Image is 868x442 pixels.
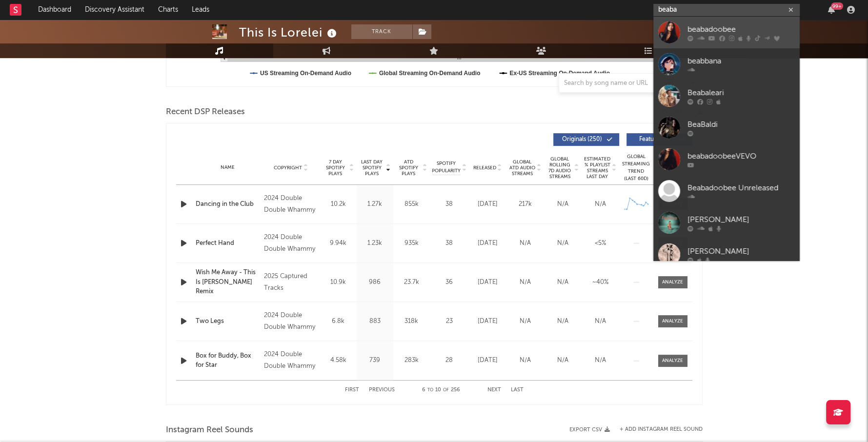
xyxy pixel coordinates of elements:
button: Track [351,24,412,39]
div: 986 [359,278,391,287]
div: [DATE] [471,278,504,287]
div: 2024 Double Double Whammy [264,193,317,216]
div: [PERSON_NAME] [687,245,795,257]
a: beabadoobee [653,17,800,48]
div: beabbana [687,55,795,67]
a: beabadoobeeVEVO [653,143,800,175]
div: N/A [509,317,542,326]
div: 217k [509,200,542,209]
div: 2024 Double Double Whammy [264,349,317,372]
a: beabbana [653,48,800,80]
button: Previous [369,387,395,393]
a: [PERSON_NAME] [653,239,800,270]
div: N/A [546,317,579,326]
div: N/A [546,356,579,365]
button: Originals(250) [553,133,619,146]
div: N/A [584,317,617,326]
div: Beabaleari [687,87,795,99]
span: Global Rolling 7D Audio Streams [546,156,573,180]
div: 38 [432,239,466,248]
span: Estimated % Playlist Streams Last Day [584,156,611,180]
div: BeaBaldi [687,119,795,130]
a: Box for Buddy, Box for Star [196,351,260,370]
div: [DATE] [471,239,504,248]
div: 6.8k [323,317,354,326]
div: 23 [432,317,466,326]
span: Instagram Reel Sounds [166,424,253,436]
div: 4.58k [323,356,354,365]
text: Ex-US Streaming On-Demand Audio [509,70,610,77]
div: N/A [584,200,617,209]
div: 1.27k [359,200,391,209]
div: beabadoobee [687,23,795,35]
div: 36 [432,278,466,287]
text: Global Streaming On-Demand Audio [379,70,480,77]
div: 318k [396,317,427,326]
div: N/A [546,200,579,209]
div: N/A [584,356,617,365]
div: 99 + [831,2,843,10]
div: 9.94k [323,239,354,248]
a: Dancing in the Club [196,200,260,209]
span: Released [473,165,496,171]
a: Beabaleari [653,80,800,112]
div: 10.2k [323,200,354,209]
span: Last Day Spotify Plays [359,159,385,177]
span: 7 Day Spotify Plays [323,159,348,177]
text: US Streaming On-Demand Audio [260,70,351,77]
div: N/A [546,278,579,287]
a: Wish Me Away - This Is [PERSON_NAME] Remix [196,268,260,297]
div: ~ 40 % [584,278,617,287]
div: 739 [359,356,391,365]
span: Spotify Popularity [432,160,461,175]
a: [PERSON_NAME] [653,207,800,239]
div: [DATE] [471,200,504,209]
button: First [345,387,359,393]
a: Perfect Hand [196,239,260,248]
span: Features ( 6 ) [633,137,678,142]
a: Two Legs [196,317,260,326]
div: Name [196,164,260,171]
div: 1.23k [359,239,391,248]
div: 935k [396,239,427,248]
div: 2024 Double Double Whammy [264,310,317,333]
div: <5% [584,239,617,248]
a: BeaBaldi [653,112,800,143]
button: Next [487,387,501,393]
div: N/A [509,356,542,365]
div: 855k [396,200,427,209]
div: 883 [359,317,391,326]
span: Global ATD Audio Streams [509,159,536,177]
span: Recent DSP Releases [166,106,245,118]
div: 10.9k [323,278,354,287]
div: This Is Lorelei [239,24,339,40]
div: Global Streaming Trend (Last 60D) [622,153,651,182]
div: Beabadoobee Unreleased [687,182,795,194]
a: Beabadoobee Unreleased [653,175,800,207]
input: Search by song name or URL [559,80,662,87]
span: ATD Spotify Plays [396,159,422,177]
button: 99+ [828,6,835,14]
div: + Add Instagram Reel Sound [610,427,703,432]
button: Features(6) [626,133,692,146]
button: Last [511,387,524,393]
div: [PERSON_NAME] [687,214,795,225]
div: 283k [396,356,427,365]
div: N/A [546,239,579,248]
div: [DATE] [471,317,504,326]
input: Search for artists [653,4,800,16]
div: beabadoobeeVEVO [687,150,795,162]
button: + Add Instagram Reel Sound [620,427,703,432]
div: N/A [509,278,542,287]
div: N/A [509,239,542,248]
div: 6 10 256 [414,384,468,396]
div: 2025 Captured Tracks [264,271,317,294]
div: [DATE] [471,356,504,365]
span: of [443,388,449,392]
span: Copyright [274,165,302,171]
div: 23.7k [396,278,427,287]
